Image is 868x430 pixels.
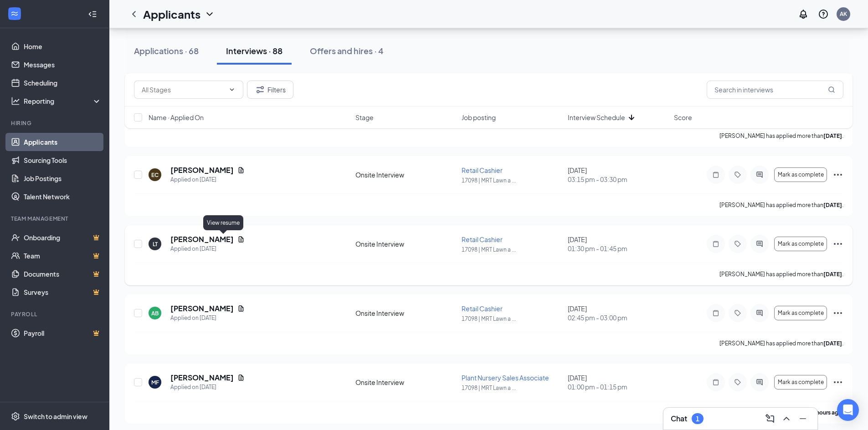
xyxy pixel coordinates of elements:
button: Filter Filters [247,81,293,99]
svg: Note [710,171,721,178]
div: [DATE] [568,166,668,184]
svg: ArrowDown [626,112,637,123]
div: Onsite Interview [355,239,456,248]
div: Open Intercom Messenger [837,399,859,421]
svg: Ellipses [832,377,843,388]
div: Onsite Interview [355,170,456,179]
a: Talent Network [24,187,102,206]
div: Onsite Interview [355,378,456,387]
button: ComposeMessage [763,411,777,426]
svg: Ellipses [832,169,843,180]
b: 15 hours ago [809,409,842,416]
svg: Document [237,374,245,381]
div: [DATE] [568,235,668,253]
input: Search in interviews [707,81,843,99]
svg: Analysis [11,96,20,106]
div: EC [151,171,159,179]
span: Name · Applied On [149,113,204,122]
svg: Note [710,379,721,386]
a: DocumentsCrown [24,265,102,283]
button: Mark as complete [774,237,827,251]
div: Applied on [DATE] [170,244,245,253]
svg: Tag [732,171,743,178]
span: Mark as complete [778,310,824,316]
span: Mark as complete [778,379,824,385]
span: Stage [355,113,374,122]
div: MF [151,379,159,386]
span: Retail Cashier [462,304,503,313]
div: Applied on [DATE] [170,314,245,323]
div: Interviews · 88 [226,45,282,56]
svg: Minimize [797,413,808,424]
svg: ChevronDown [228,86,236,93]
p: 17098 | MRT Lawn a ... [462,315,562,323]
svg: ActiveChat [754,171,765,178]
p: 17098 | MRT Lawn a ... [462,177,562,184]
a: OnboardingCrown [24,228,102,247]
svg: Document [237,167,245,174]
p: [PERSON_NAME] has applied more than . [719,339,843,347]
span: Job posting [462,113,496,122]
p: [PERSON_NAME] has applied more than . [719,201,843,209]
div: Hiring [11,119,100,127]
svg: ActiveChat [754,240,765,248]
button: Minimize [796,411,810,426]
div: Reporting [24,96,102,106]
svg: Settings [11,412,20,421]
button: ChevronUp [779,411,794,426]
span: Plant Nursery Sales Associate [462,374,549,382]
p: [PERSON_NAME] has applied more than . [719,270,843,278]
b: [DATE] [823,340,842,347]
h3: Chat [671,414,687,424]
p: 17098 | MRT Lawn a ... [462,246,562,253]
a: Applicants [24,133,102,151]
svg: ChevronUp [781,413,792,424]
span: Retail Cashier [462,235,503,243]
p: 17098 | MRT Lawn a ... [462,384,562,392]
button: Mark as complete [774,167,827,182]
a: Scheduling [24,74,102,92]
div: Applied on [DATE] [170,175,245,184]
svg: MagnifyingGlass [828,86,835,93]
svg: Ellipses [832,308,843,319]
a: TeamCrown [24,247,102,265]
span: 02:45 pm - 03:00 pm [568,313,668,322]
a: Messages [24,56,102,74]
svg: ChevronDown [204,9,215,20]
a: SurveysCrown [24,283,102,301]
span: Mark as complete [778,241,824,247]
input: All Stages [142,85,225,95]
h5: [PERSON_NAME] [170,304,234,314]
div: Onsite Interview [355,309,456,318]
a: PayrollCrown [24,324,102,342]
span: 03:15 pm - 03:30 pm [568,175,668,184]
span: Interview Schedule [568,113,625,122]
button: Mark as complete [774,306,827,320]
svg: Document [237,236,245,243]
svg: ChevronLeft [128,9,139,20]
b: [DATE] [823,271,842,278]
h1: Applicants [143,6,200,22]
div: Applications · 68 [134,45,199,56]
div: View resume [203,215,243,230]
svg: Notifications [798,9,809,20]
span: Retail Cashier [462,166,503,174]
div: [DATE] [568,373,668,391]
span: 01:00 pm - 01:15 pm [568,382,668,391]
span: Score [674,113,692,122]
svg: WorkstreamLogo [10,9,19,18]
svg: Filter [255,84,266,95]
div: AK [840,10,847,18]
div: Team Management [11,215,100,223]
svg: ActiveChat [754,309,765,317]
div: AB [151,309,159,317]
svg: QuestionInfo [818,9,829,20]
div: [DATE] [568,304,668,322]
svg: ActiveChat [754,379,765,386]
svg: Tag [732,309,743,317]
a: Job Postings [24,169,102,187]
svg: Tag [732,240,743,248]
h5: [PERSON_NAME] [170,373,234,383]
div: Payroll [11,310,100,318]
